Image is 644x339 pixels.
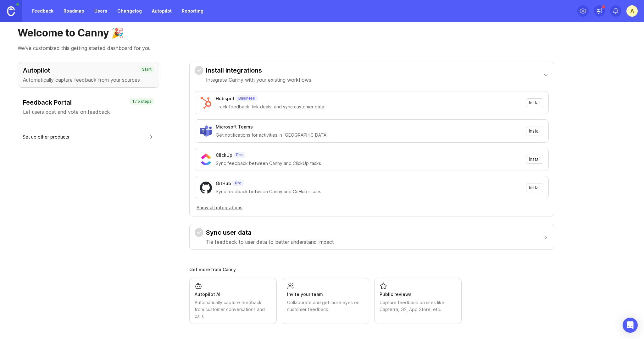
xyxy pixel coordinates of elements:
button: Show all integrations [195,204,244,211]
span: Install [529,156,541,162]
div: ClickUp [216,152,232,159]
p: Start [142,67,152,72]
img: ClickUp [200,153,212,165]
div: Invite your team [287,291,364,298]
div: Get notifications for activities in [GEOGRAPHIC_DATA] [216,132,522,139]
div: Sync feedback between Canny and ClickUp tasks [216,160,522,167]
h1: Welcome to Canny 🎉 [18,27,626,39]
p: We've customized this getting started dashboard for you [18,44,626,52]
a: Users [91,5,111,17]
div: Install integrationsIntegrate Canny with your existing workflows [195,87,549,216]
p: 1 / 5 steps [132,99,152,104]
h3: Feedback Portal [23,98,154,107]
div: Microsoft Teams [216,123,253,130]
div: Track feedback, link deals, and sync customer data [216,103,522,110]
p: Let users post and vote on feedback [23,108,154,116]
button: Feedback PortalLet users post and vote on feedback1 / 5 steps [18,94,159,120]
button: Set up other products [23,130,154,144]
button: Install [526,127,543,135]
p: Business [238,96,255,101]
div: Autopilot AI [195,291,271,298]
h3: Install integrations [206,66,311,75]
img: GitHub [200,182,212,194]
img: Canny Home [7,6,15,16]
a: Public reviewsCapture feedback on sites like Capterra, G2, App Store, etc. [374,278,462,324]
p: Pro [235,181,241,186]
a: Reporting [178,5,207,17]
button: Install integrationsIntegrate Canny with your existing workflows [195,62,549,87]
div: Hubspot [216,95,235,102]
button: Install [526,155,543,164]
span: Install [529,128,541,134]
div: Automatically capture feedback from customer conversations and calls [195,299,271,320]
p: Integrate Canny with your existing workflows [206,76,311,84]
button: A [626,5,638,17]
a: Roadmap [60,5,88,17]
img: Hubspot [200,97,212,109]
a: Autopilot AIAutomatically capture feedback from customer conversations and calls [189,278,277,324]
button: Sync user dataTie feedback to user data to better understand impact [195,224,549,249]
div: Open Intercom Messenger [623,318,638,333]
button: Install [526,98,543,107]
div: Capture feedback on sites like Capterra, G2, App Store, etc. [380,299,456,313]
div: GitHub [216,180,231,187]
span: Install [529,100,541,106]
div: Get more from Canny [189,267,554,272]
div: Public reviews [380,291,456,298]
button: AutopilotAutomatically capture feedback from your sourcesStart [18,62,159,88]
div: Sync feedback between Canny and GitHub issues [216,188,522,195]
p: Tie feedback to user data to better understand impact [206,238,334,246]
a: Invite your teamCollaborate and get more eyes on customer feedback [282,278,369,324]
a: Show all integrations [195,204,549,211]
div: Collaborate and get more eyes on customer feedback [287,299,364,313]
a: Autopilot [148,5,175,17]
a: Changelog [114,5,146,17]
p: Pro [236,152,243,157]
p: Automatically capture feedback from your sources [23,76,154,84]
h3: Autopilot [23,66,154,75]
img: Microsoft Teams [200,125,212,137]
span: Install [529,184,541,191]
button: Install [526,183,543,192]
h3: Sync user data [206,228,334,237]
a: Feedback [28,5,57,17]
